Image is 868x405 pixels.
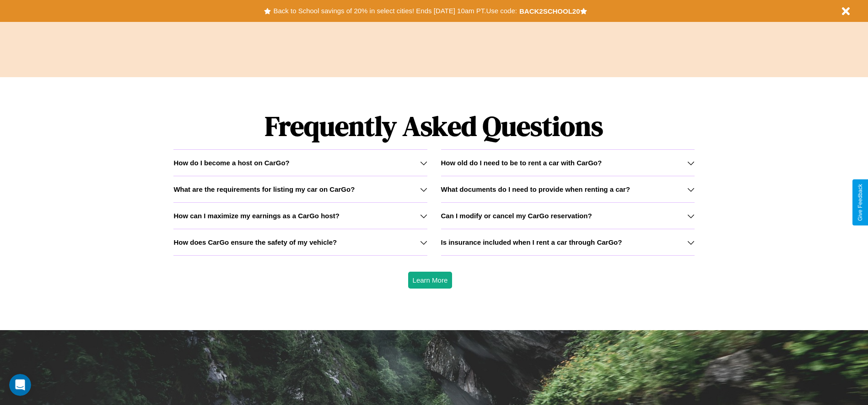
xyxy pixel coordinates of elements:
[857,184,863,221] div: Give Feedback
[271,5,519,17] button: Back to School savings of 20% in select cities! Ends [DATE] 10am PT.Use code:
[173,238,337,246] h3: How does CarGo ensure the safety of my vehicle?
[408,272,453,289] button: Learn More
[519,7,580,15] b: BACK2SCHOOL20
[173,103,694,149] h1: Frequently Asked Questions
[9,374,31,396] iframe: Intercom live chat
[173,185,355,193] h3: What are the requirements for listing my car on CarGo?
[441,238,622,246] h3: Is insurance included when I rent a car through CarGo?
[173,159,289,167] h3: How do I become a host on CarGo?
[441,185,630,193] h3: What documents do I need to provide when renting a car?
[441,212,592,220] h3: Can I modify or cancel my CarGo reservation?
[441,159,602,167] h3: How old do I need to be to rent a car with CarGo?
[173,212,340,220] h3: How can I maximize my earnings as a CarGo host?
